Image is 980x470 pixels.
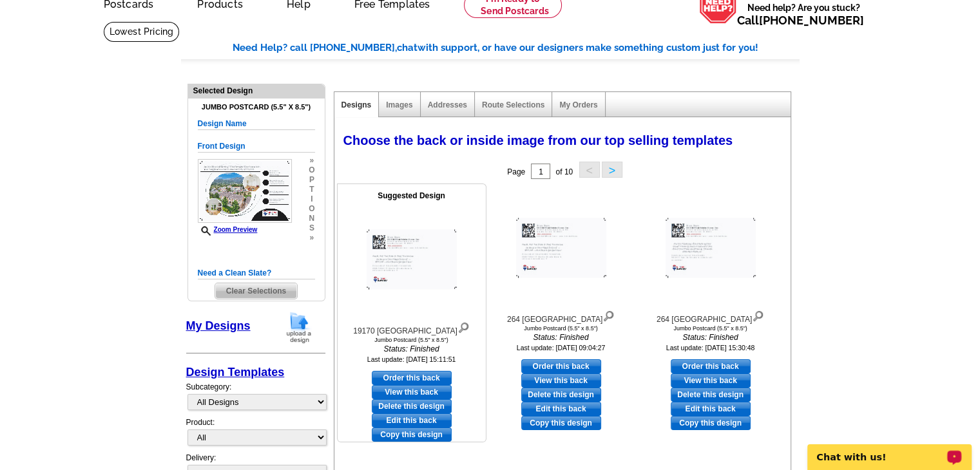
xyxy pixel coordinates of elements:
span: p [309,175,314,185]
a: Addresses [428,100,467,109]
span: o [309,165,314,175]
img: 264 Pecan Garden [516,218,606,278]
span: t [309,185,314,194]
a: use this design [671,359,751,373]
span: of 10 [555,167,573,176]
div: 264 [GEOGRAPHIC_DATA] [490,308,632,325]
div: Subcategory: [186,381,325,417]
h5: Design Name [198,118,315,130]
a: Delete this design [372,399,452,413]
small: Last update: [DATE] 09:04:27 [517,344,606,352]
span: » [309,156,314,165]
iframe: LiveChat chat widget [799,429,980,470]
a: My Designs [186,319,251,332]
a: edit this design [671,402,751,416]
span: Choose the back or inside image from our top selling templates [343,133,733,147]
img: 264 Pecan Garden [666,218,756,278]
small: Last update: [DATE] 15:11:51 [367,355,456,363]
div: Jumbo Postcard (5.5" x 8.5") [640,325,782,332]
a: use this design [521,359,601,373]
span: chat [397,42,418,53]
a: edit this design [372,413,452,428]
span: Need help? Are you stuck? [737,1,870,27]
span: o [309,204,314,214]
a: Copy this design [521,416,601,430]
a: edit this design [521,402,601,416]
a: Designs [341,100,372,109]
span: n [309,214,314,223]
a: View this back [372,385,452,399]
a: Copy this design [372,428,452,442]
b: Suggested Design [378,191,445,200]
img: upload-design [282,311,316,344]
button: < [579,162,600,178]
div: Jumbo Postcard (5.5" x 8.5") [341,337,483,343]
span: » [309,233,314,243]
i: Status: Finished [640,332,782,343]
span: s [309,223,314,233]
a: View this back [671,373,751,388]
img: view design details [602,308,615,322]
a: View this back [521,373,601,388]
button: > [602,162,622,178]
a: Copy this design [671,416,751,430]
div: 264 [GEOGRAPHIC_DATA] [640,308,782,325]
a: My Orders [559,100,597,109]
img: view design details [457,319,470,334]
img: small-thumb.jpg [198,159,292,223]
a: Images [386,100,412,109]
span: Page [507,167,525,176]
img: 19170 Lochmere [367,230,457,290]
span: i [309,194,314,204]
h5: Need a Clean Slate? [198,267,315,279]
a: Delete this design [521,388,601,402]
h4: Jumbo Postcard (5.5" x 8.5") [198,103,315,111]
a: [PHONE_NUMBER] [759,14,864,27]
img: view design details [752,308,764,322]
h5: Front Design [198,140,315,153]
a: Route Selections [482,100,544,109]
a: use this design [372,371,452,385]
div: Product: [186,417,325,452]
a: Zoom Preview [198,226,258,233]
i: Status: Finished [490,332,632,343]
div: Jumbo Postcard (5.5" x 8.5") [490,325,632,332]
small: Last update: [DATE] 15:30:48 [666,344,755,352]
div: Selected Design [188,84,325,97]
a: Design Templates [186,366,285,379]
span: Call [737,14,864,27]
div: 19170 [GEOGRAPHIC_DATA] [341,319,483,337]
div: Need Help? call [PHONE_NUMBER], with support, or have our designers make something custom just fo... [233,41,800,55]
a: Delete this design [671,388,751,402]
span: Clear Selections [215,283,297,299]
i: Status: Finished [341,343,483,355]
